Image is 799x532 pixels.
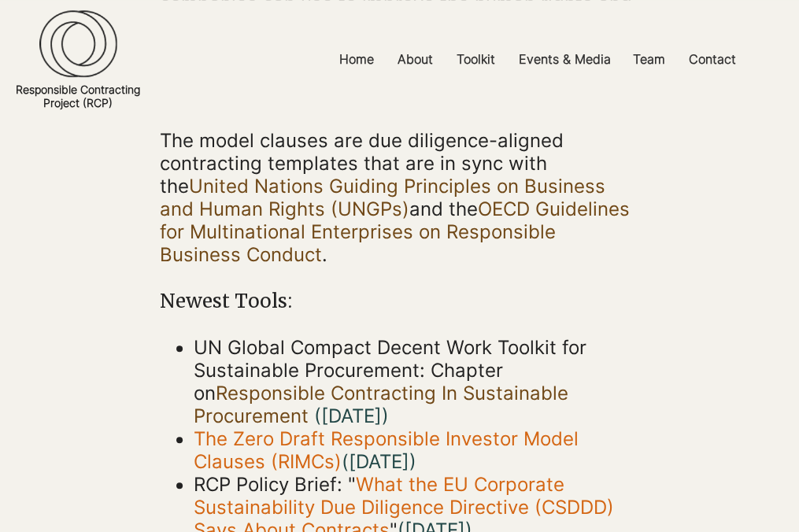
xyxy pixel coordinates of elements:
[194,382,568,427] a: Responsible Contracting In Sustainable Procurement
[511,42,619,77] p: Events & Media
[349,450,409,473] a: [DATE]
[621,42,677,77] a: Team
[681,42,744,77] p: Contact
[194,427,579,473] a: The Zero Draft Responsible Investor Model Clauses (RIMCs)
[160,198,630,266] a: OECD Guidelines for Multinational Enterprises on Responsible Business Conduct
[160,129,630,266] span: The model clauses are due diligence-aligned contracting templates that are in sync with the and t...
[445,42,507,77] a: Toolkit
[160,175,605,220] a: United Nations Guiding Principles on Business and Human Rights (UNGPs)
[16,83,140,109] a: Responsible ContractingProject (RCP)
[507,42,621,77] a: Events & Media
[160,289,293,313] span: Newest Tools:
[390,42,441,77] p: About
[276,42,799,77] nav: Site
[386,42,445,77] a: About
[314,405,389,427] span: ([DATE])
[677,42,748,77] a: Contact
[327,42,386,77] a: Home
[194,336,586,427] span: UN Global Compact Decent Work Toolkit for Sustainable Procurement: Chapter on
[342,450,409,473] span: (
[625,42,673,77] p: Team
[331,42,382,77] p: Home
[409,450,416,473] a: )
[449,42,503,77] p: Toolkit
